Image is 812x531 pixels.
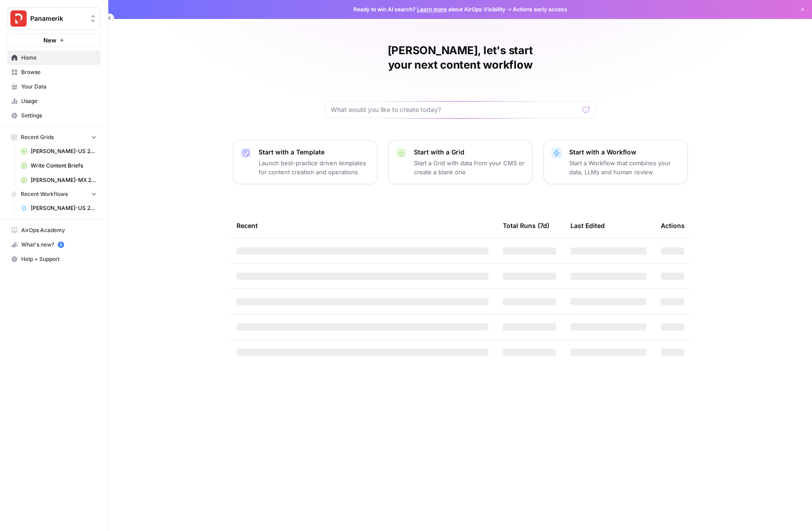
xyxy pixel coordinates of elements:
a: [PERSON_NAME]-US 2025 (Importado de MX) Grid [17,144,101,158]
a: Settings [7,108,101,123]
button: Recent Workflows [7,187,101,201]
a: Home [7,51,101,65]
button: Workspace: Panamerik [7,7,101,30]
span: [PERSON_NAME]-US 2025 (Importado de MX) Grid [31,147,97,155]
div: Recent [237,213,488,238]
div: Actions [661,213,685,238]
text: 5 [60,242,62,247]
span: AirOps Academy [21,226,97,234]
p: Start with a Template [259,148,370,157]
div: Total Runs (7d) [503,213,549,238]
button: Start with a GridStart a Grid with data from your CMS or create a blank one [388,140,533,184]
a: Learn more [417,6,447,13]
a: Your Data [7,79,101,94]
button: Start with a WorkflowStart a Workflow that combines your data, LLMs and human review [543,140,688,184]
button: Recent Grids [7,130,101,144]
div: What's new? [8,238,100,252]
span: Actions early access [513,5,567,14]
a: [PERSON_NAME]-US 2025 (Importado de MX) [17,201,101,215]
span: [PERSON_NAME]-US 2025 (Importado de MX) [31,204,97,212]
span: Home [21,54,97,62]
a: AirOps Academy [7,223,101,238]
p: Start a Workflow that combines your data, LLMs and human review [569,158,680,177]
div: Last Edited [571,213,605,238]
a: 5 [58,242,64,248]
span: Recent Workflows [21,190,68,198]
span: Your Data [21,83,97,91]
button: New [7,33,101,47]
span: New [43,36,56,45]
span: Ready to win AI search? about AirOps Visibility [353,5,506,14]
input: What would you like to create today? [331,105,579,114]
h1: [PERSON_NAME], let's start your next content workflow [325,43,596,72]
span: [PERSON_NAME]-MX 2025 Posts [31,176,97,184]
span: Panamerik [30,14,85,23]
p: Start a Grid with data from your CMS or create a blank one [414,158,525,177]
a: Browse [7,65,101,79]
p: Start with a Grid [414,148,525,157]
span: Settings [21,112,97,120]
p: Start with a Workflow [569,148,680,157]
a: Write Content Briefs [17,158,101,173]
a: [PERSON_NAME]-MX 2025 Posts [17,173,101,187]
img: Panamerik Logo [10,10,27,27]
span: Usage [21,97,97,105]
span: Help + Support [21,255,97,263]
span: Write Content Briefs [31,162,97,170]
a: Usage [7,94,101,108]
span: Browse [21,68,97,76]
button: Start with a TemplateLaunch best-practice driven templates for content creation and operations [233,140,377,184]
span: Recent Grids [21,133,54,141]
button: What's new? 5 [7,238,101,252]
p: Launch best-practice driven templates for content creation and operations [259,158,370,177]
button: Help + Support [7,252,101,266]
